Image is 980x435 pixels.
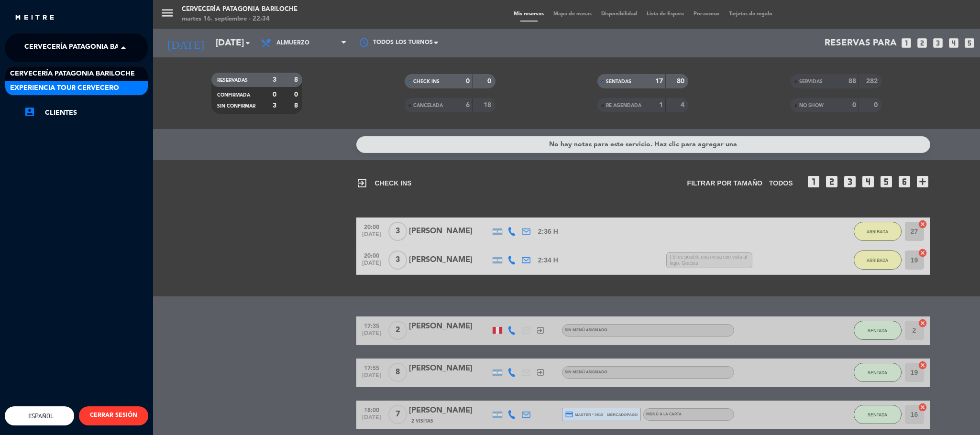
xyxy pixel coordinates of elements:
[24,107,148,119] a: account_boxClientes
[14,14,55,22] img: MEITRE
[24,106,35,118] i: account_box
[79,406,148,425] button: CERRAR SESIÓN
[10,83,119,94] span: Experiencia Tour Cervecero
[26,413,54,420] span: Español
[24,38,149,58] span: Cervecería Patagonia Bariloche
[10,68,135,79] span: Cervecería Patagonia Bariloche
